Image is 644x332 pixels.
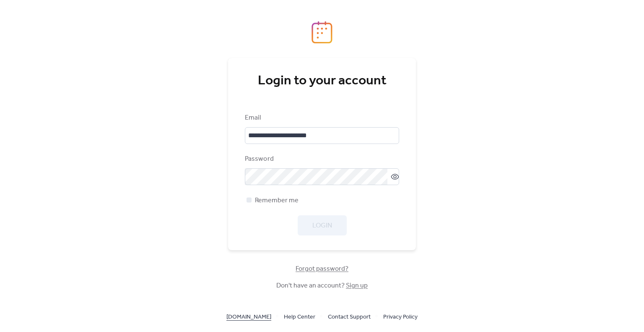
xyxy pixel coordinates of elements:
span: [DOMAIN_NAME] [226,312,271,322]
div: Login to your account [245,73,399,89]
a: Help Center [284,311,315,322]
span: Contact Support [328,312,371,322]
span: Remember me [255,196,299,206]
a: Privacy Policy [383,311,418,322]
a: Forgot password? [296,267,348,271]
a: [DOMAIN_NAME] [226,311,271,322]
div: Password [245,154,397,164]
div: Email [245,113,397,123]
span: Privacy Policy [383,312,418,322]
span: Help Center [284,312,315,322]
a: Sign up [346,279,368,292]
span: Don't have an account? [276,281,368,291]
span: Forgot password? [296,264,348,274]
img: logo [312,21,332,44]
a: Contact Support [328,311,371,322]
